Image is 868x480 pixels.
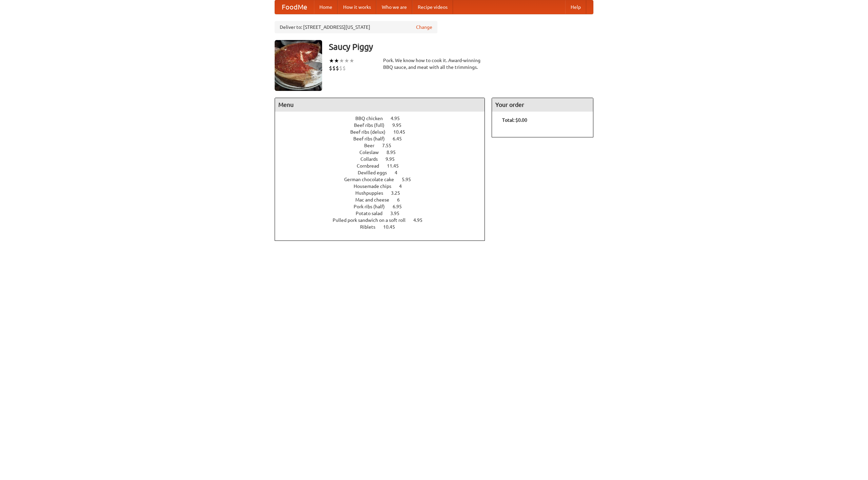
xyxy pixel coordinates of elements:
li: ★ [349,57,354,64]
span: Housemade chips [354,184,398,189]
a: Change [416,24,432,31]
span: BBQ chicken [355,116,390,121]
a: Pulled pork sandwich on a soft roll 4.95 [333,217,435,223]
span: 6.95 [393,204,409,209]
a: Hushpuppies 3.25 [355,190,413,196]
span: Hushpuppies [355,190,390,196]
a: Devilled eggs 4 [358,170,410,175]
a: How it works [338,0,376,14]
a: Beef ribs (full) 9.95 [354,122,414,128]
a: Collards 9.95 [360,156,407,162]
h4: Menu [275,98,485,112]
li: ★ [329,57,334,64]
span: Devilled eggs [358,170,394,175]
span: 3.25 [391,190,407,196]
span: Beef ribs (delux) [350,129,392,135]
span: Pork ribs (half) [354,204,392,209]
li: $ [332,64,336,72]
img: angular.jpg [275,40,322,91]
div: Deliver to: [STREET_ADDRESS][US_STATE] [275,21,437,33]
span: 6 [397,197,407,203]
span: 9.95 [386,156,401,162]
span: Cornbread [357,163,386,169]
a: Mac and cheese 6 [355,197,412,203]
a: Riblets 10.45 [360,224,408,230]
a: BBQ chicken 4.95 [355,116,412,121]
a: Beer 7.55 [364,143,404,148]
span: Collards [360,156,384,162]
div: Pork. We know how to cook it. Award-winning BBQ sauce, and meat with all the trimmings. [383,57,485,71]
span: 11.45 [387,163,406,169]
a: Coleslaw 8.95 [359,150,408,155]
a: Potato salad 3.95 [356,211,412,216]
span: German chocolate cake [344,177,401,182]
a: Beef ribs (delux) 10.45 [350,129,418,135]
span: Riblets [360,224,382,230]
li: ★ [334,57,339,64]
a: Pork ribs (half) 6.95 [354,204,414,209]
span: 4.95 [391,116,407,121]
span: 7.55 [382,143,398,148]
a: Home [314,0,338,14]
li: ★ [344,57,349,64]
li: $ [336,64,339,72]
a: German chocolate cake 5.95 [344,177,423,182]
span: 6.45 [393,136,409,141]
li: $ [339,64,342,72]
span: 9.95 [392,122,408,128]
li: $ [329,64,332,72]
a: Who we are [376,0,412,14]
span: 4.95 [413,217,429,223]
li: $ [342,64,346,72]
span: Beef ribs (half) [353,136,392,141]
span: 5.95 [402,177,418,182]
a: Help [565,0,586,14]
li: ★ [339,57,344,64]
h3: Saucy Piggy [329,40,593,54]
span: Mac and cheese [355,197,396,203]
h4: Your order [492,98,593,112]
a: Beef ribs (half) 6.45 [353,136,414,141]
b: Total: $0.00 [502,117,527,123]
span: 10.45 [393,129,412,135]
span: 3.95 [390,211,406,216]
span: Potato salad [356,211,389,216]
span: Beer [364,143,381,148]
span: Pulled pork sandwich on a soft roll [333,217,412,223]
span: Beef ribs (full) [354,122,391,128]
a: Cornbread 11.45 [357,163,411,169]
span: 4 [395,170,404,175]
a: FoodMe [275,0,314,14]
span: 8.95 [387,150,402,155]
span: 4 [399,184,409,189]
a: Recipe videos [412,0,453,14]
a: Housemade chips 4 [354,184,414,189]
span: Coleslaw [359,150,386,155]
span: 10.45 [383,224,402,230]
